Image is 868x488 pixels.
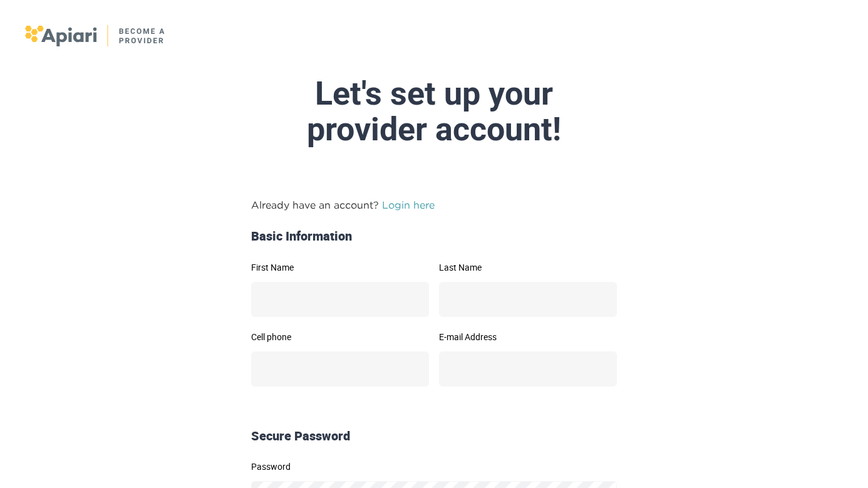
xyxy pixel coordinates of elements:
[439,263,617,272] label: Last Name
[439,333,617,341] label: E-mail Address
[251,197,617,212] p: Already have an account?
[25,25,166,46] img: logo
[251,333,429,341] label: Cell phone
[251,263,429,272] label: First Name
[251,462,617,471] label: Password
[246,227,622,246] div: Basic Information
[246,427,622,445] div: Secure Password
[382,199,435,210] a: Login here
[138,76,730,147] div: Let's set up your provider account!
